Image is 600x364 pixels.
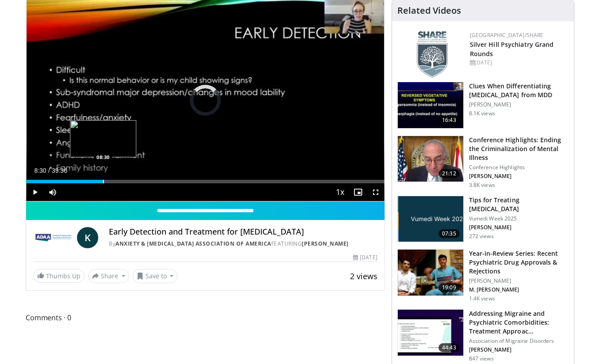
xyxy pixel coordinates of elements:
h3: Tips for Treating [MEDICAL_DATA] [469,196,569,213]
h3: Addressing Migraine and Psychiatric Comorbidities: Treatment Approac… [469,309,569,336]
a: 16:43 Clues When Differentiating [MEDICAL_DATA] from MDD [PERSON_NAME] 8.1K views [397,82,569,129]
button: Save to [133,269,178,283]
span: 44:43 [438,343,460,352]
img: Anxiety & Depression Association of America [33,227,73,248]
button: Fullscreen [367,183,385,201]
button: Share [88,269,129,283]
a: 44:43 Addressing Migraine and Psychiatric Comorbidities: Treatment Approac… Association of Migrai... [397,309,569,362]
span: Comments 0 [26,312,385,323]
p: 8.1K views [469,110,495,117]
div: [DATE] [470,59,567,67]
a: [GEOGRAPHIC_DATA]/SHARE [470,31,544,39]
p: M. [PERSON_NAME] [469,286,569,293]
h3: Year-in-Review Series: Recent Psychiatric Drug Approvals & Rejections [469,249,569,276]
p: 847 views [469,355,494,362]
img: adc337ff-cbb0-4800-ae68-2af767ccb007.150x105_q85_crop-smart_upscale.jpg [398,250,463,296]
p: [PERSON_NAME] [469,101,569,108]
a: 21:12 Conference Highlights: Ending the Criminalization of Mental Illness Conference Highlights [... [397,136,569,189]
a: Anxiety & [MEDICAL_DATA] Association of America [115,240,271,247]
span: 8:30 [34,167,46,174]
button: Enable picture-in-picture mode [349,183,367,201]
span: 39:36 [52,167,67,174]
p: [PERSON_NAME] [469,277,569,284]
img: f8aaeb6d-318f-4fcf-bd1d-54ce21f29e87.png.150x105_q85_autocrop_double_scale_upscale_version-0.2.png [417,31,448,78]
a: Silver Hill Psychiatry Grand Rounds [470,40,554,58]
p: Association of Migraine Disorders [469,337,569,345]
h4: Related Videos [397,5,461,16]
img: f9e3f9ac-65e5-4687-ad3f-59c0a5c287bd.png.150x105_q85_crop-smart_upscale.png [398,196,463,242]
p: [PERSON_NAME] [469,346,569,353]
p: [PERSON_NAME] [469,224,569,231]
h4: Early Detection and Treatment for [MEDICAL_DATA] [109,227,377,237]
a: Thumbs Up [33,269,85,283]
img: image.jpeg [70,120,136,157]
div: Progress Bar [26,180,385,183]
p: Conference Highlights [469,164,569,171]
button: Playback Rate [331,183,349,201]
img: 8fa2507e-1890-43d0-9aea-ccc7f4d922ab.150x105_q85_crop-smart_upscale.jpg [398,310,463,356]
span: 07:35 [438,229,460,238]
img: 1419e6f0-d69a-482b-b3ae-1573189bf46e.150x105_q85_crop-smart_upscale.jpg [398,136,463,182]
p: [PERSON_NAME] [469,173,569,180]
p: 272 views [469,233,494,240]
h3: Conference Highlights: Ending the Criminalization of Mental Illness [469,136,569,162]
h3: Clues When Differentiating [MEDICAL_DATA] from MDD [469,82,569,99]
span: 2 views [350,271,377,281]
span: 21:12 [438,169,460,178]
button: Mute [44,183,62,201]
p: 3.8K views [469,182,495,189]
button: Play [26,183,44,201]
a: [PERSON_NAME] [302,240,349,247]
img: a6520382-d332-4ed3-9891-ee688fa49237.150x105_q85_crop-smart_upscale.jpg [398,82,463,128]
div: By FEATURING [109,240,377,248]
span: / [48,167,50,174]
div: [DATE] [353,254,377,262]
a: K [77,227,98,248]
p: 1.4K views [469,295,495,302]
a: 07:35 Tips for Treating [MEDICAL_DATA] Vumedi Week 2025 [PERSON_NAME] 272 views [397,196,569,243]
span: 19:09 [438,283,460,292]
span: 16:43 [438,116,460,125]
a: 19:09 Year-in-Review Series: Recent Psychiatric Drug Approvals & Rejections [PERSON_NAME] M. [PER... [397,249,569,302]
p: Vumedi Week 2025 [469,215,569,222]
